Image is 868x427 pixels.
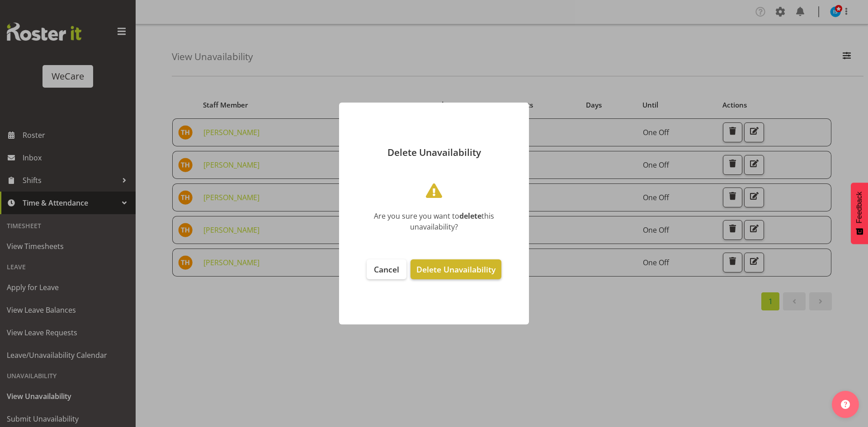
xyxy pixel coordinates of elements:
b: delete [459,211,481,221]
div: Are you sure you want to this unavailability? [353,211,515,232]
button: Feedback - Show survey [851,183,868,244]
span: Cancel [374,264,399,275]
span: Delete Unavailability [416,264,495,275]
button: Cancel [367,259,406,279]
img: help-xxl-2.png [841,400,850,409]
button: Delete Unavailability [410,259,501,279]
span: Feedback [855,192,863,223]
p: Delete Unavailability [348,148,520,157]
